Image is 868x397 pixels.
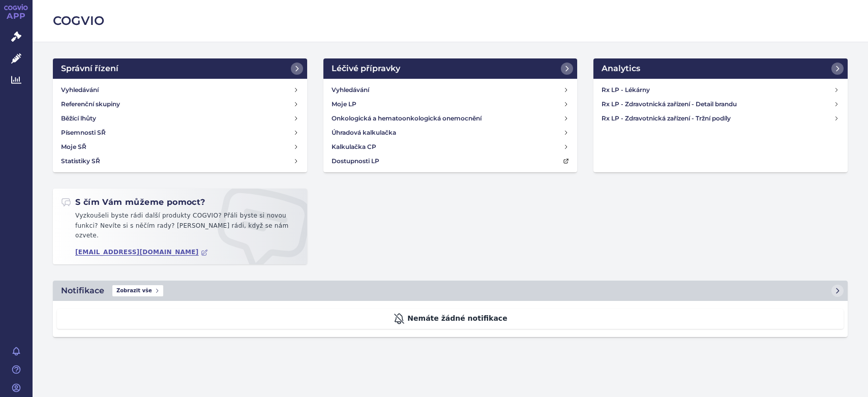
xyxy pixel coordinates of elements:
[332,156,379,166] h4: Dostupnosti LP
[327,154,574,168] a: Dostupnosti LP
[61,85,99,95] h4: Vyhledávání
[57,140,303,154] a: Moje SŘ
[61,128,106,138] h4: Písemnosti SŘ
[57,126,303,140] a: Písemnosti SŘ
[327,111,574,126] a: Onkologická a hematoonkologická onemocnění
[602,99,833,109] h4: Rx LP - Zdravotnická zařízení - Detail brandu
[327,140,574,154] a: Kalkulačka CP
[53,281,848,301] a: NotifikaceZobrazit vše
[57,111,303,126] a: Běžící lhůty
[332,85,369,95] h4: Vyhledávání
[323,58,578,79] a: Léčivé přípravky
[61,99,120,109] h4: Referenční skupiny
[597,97,844,111] a: Rx LP - Zdravotnická zařízení - Detail brandu
[61,197,205,208] h2: S čím Vám můžeme pomoct?
[327,97,574,111] a: Moje LP
[57,309,844,329] div: Nemáte žádné notifikace
[332,63,400,75] h2: Léčivé přípravky
[602,63,640,75] h2: Analytics
[332,99,356,109] h4: Moje LP
[57,154,303,168] a: Statistiky SŘ
[53,12,848,29] h2: COGVIO
[61,211,299,245] p: Vyzkoušeli byste rádi další produkty COGVIO? Přáli byste si novou funkci? Nevíte si s něčím rady?...
[332,113,482,124] h4: Onkologická a hematoonkologická onemocnění
[327,126,574,140] a: Úhradová kalkulačka
[112,285,163,296] span: Zobrazit vše
[53,58,307,79] a: Správní řízení
[593,58,848,79] a: Analytics
[61,285,104,297] h2: Notifikace
[61,156,100,166] h4: Statistiky SŘ
[61,113,96,124] h4: Běžící lhůty
[332,128,396,138] h4: Úhradová kalkulačka
[327,83,574,97] a: Vyhledávání
[332,142,376,152] h4: Kalkulačka CP
[75,249,208,256] a: [EMAIL_ADDRESS][DOMAIN_NAME]
[61,142,86,152] h4: Moje SŘ
[597,111,844,126] a: Rx LP - Zdravotnická zařízení - Tržní podíly
[602,113,833,124] h4: Rx LP - Zdravotnická zařízení - Tržní podíly
[57,97,303,111] a: Referenční skupiny
[597,83,844,97] a: Rx LP - Lékárny
[602,85,833,95] h4: Rx LP - Lékárny
[61,63,118,75] h2: Správní řízení
[57,83,303,97] a: Vyhledávání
